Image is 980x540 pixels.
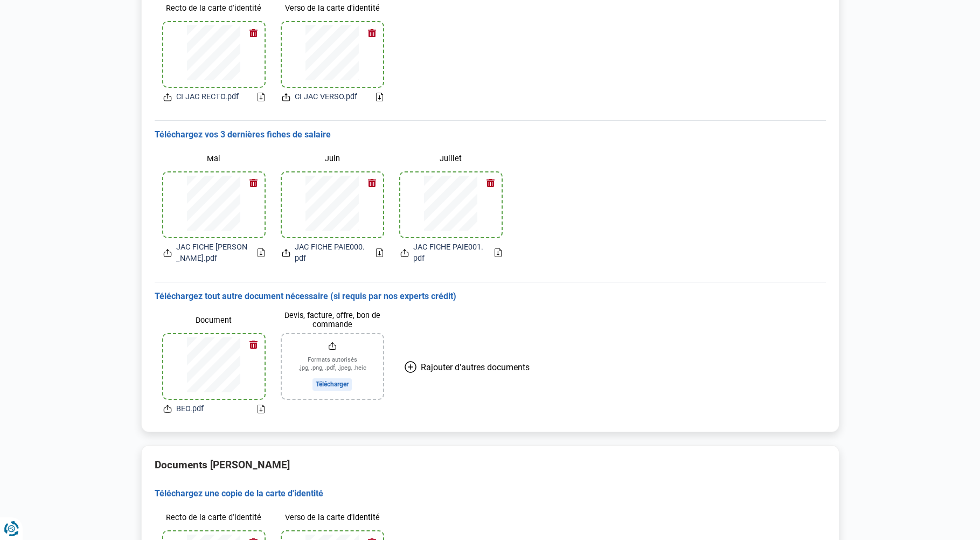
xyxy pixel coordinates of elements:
a: Download [258,93,265,101]
span: Rajouter d'autres documents [421,362,530,372]
a: Download [376,248,383,257]
span: JAC FICHE PAIE001.pdf [413,241,486,265]
h3: Téléchargez une copie de la carte d'identité [155,488,826,500]
label: Juillet [400,149,502,168]
h3: Téléchargez tout autre document nécessaire (si requis par nos experts crédit) [155,291,826,302]
button: Rajouter d'autres documents [392,311,543,424]
a: Download [258,405,265,413]
span: JAC FICHE [PERSON_NAME].pdf [176,241,249,265]
label: Document [163,311,265,330]
label: Devis, facture, offre, bon de commande [282,311,383,330]
label: Mai [163,149,265,168]
label: Recto de la carte d'identité [163,508,265,527]
label: Juin [282,149,383,168]
span: CI JAC RECTO.pdf [176,91,239,103]
h3: Téléchargez vos 3 dernières fiches de salaire [155,129,826,141]
a: Download [376,93,383,101]
span: BEO.pdf [176,403,204,415]
h2: Documents [PERSON_NAME] [155,459,826,471]
a: Download [258,248,265,257]
label: Verso de la carte d'identité [282,508,383,527]
span: CI JAC VERSO.pdf [295,91,357,103]
span: JAC FICHE PAIE000.pdf [295,241,367,265]
a: Download [495,248,502,257]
